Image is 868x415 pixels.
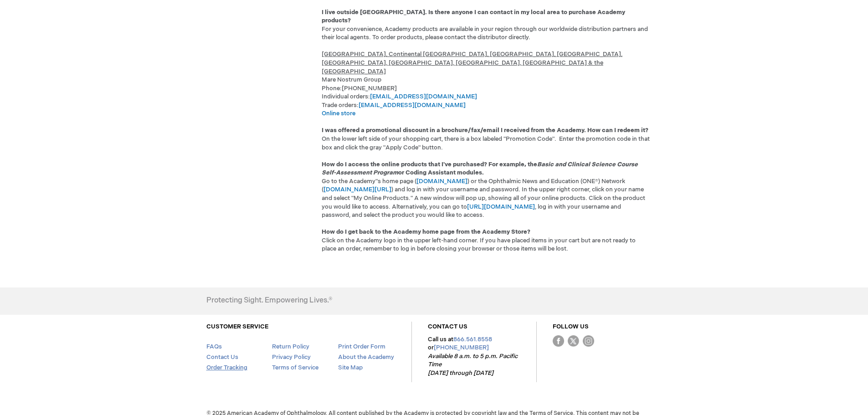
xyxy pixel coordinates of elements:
a: Contact Us [206,354,238,361]
em: Available 8 a.m. to 5 p.m. Pacific Time [DATE] through [DATE] [428,353,518,377]
img: Twitter [568,335,579,347]
a: Print Order Form [338,343,385,350]
a: Privacy Policy [272,354,311,361]
em: Basic and Clinical Science Course Self-Assessment Program [322,161,638,177]
a: Site Map [338,364,363,371]
a: FOLLOW US [553,323,589,330]
strong: How do I access the online products that I've purchased? For example, the or Coding Assistant mod... [322,161,638,177]
img: instagram [583,335,594,347]
a: [EMAIL_ADDRESS][DOMAIN_NAME] [359,102,466,109]
a: Return Policy [272,343,309,350]
img: Facebook [553,335,564,347]
a: About the Academy [338,354,394,361]
h4: Protecting Sight. Empowering Lives.® [206,297,332,305]
a: CONTACT US [428,323,467,330]
a: [URL][DOMAIN_NAME] [467,203,535,210]
a: [DOMAIN_NAME] [416,178,467,185]
span: [GEOGRAPHIC_DATA], Continental [GEOGRAPHIC_DATA], [GEOGRAPHIC_DATA], [GEOGRAPHIC_DATA], [GEOGRAPH... [322,51,622,75]
strong: How do I get back to the Academy home page from the Academy Store? [322,228,530,236]
a: [DOMAIN_NAME][URL] [324,186,391,193]
a: Online store [322,110,355,117]
a: [EMAIL_ADDRESS][DOMAIN_NAME] [370,93,477,100]
strong: I was offered a promotional discount in a brochure/fax/email I received from the Academy. How can... [322,127,648,134]
a: [PHONE_NUMBER] [434,344,489,351]
a: Terms of Service [272,364,318,371]
strong: I live outside [GEOGRAPHIC_DATA]. Is there anyone I can contact in my local area to purchase Acad... [322,9,625,25]
a: CUSTOMER SERVICE [206,323,268,330]
a: Order Tracking [206,364,247,371]
p: Call us at or [428,335,520,378]
a: FAQs [206,343,222,350]
a: 866.561.8558 [453,336,492,343]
